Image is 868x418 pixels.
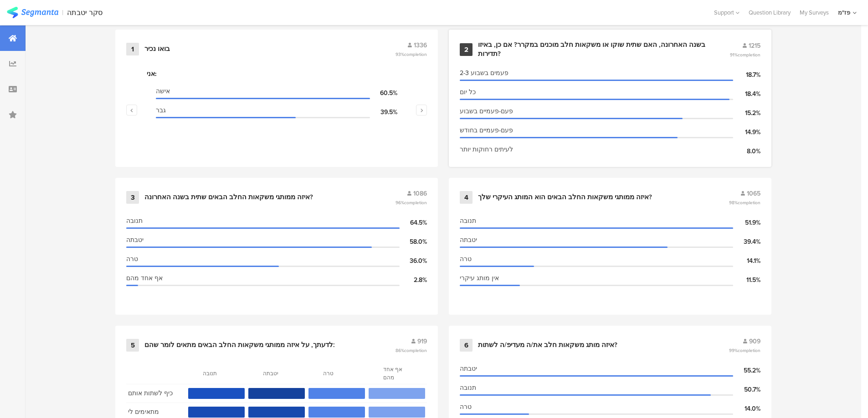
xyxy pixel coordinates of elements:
[738,199,760,206] span: completion
[144,193,313,202] div: איזה ממותגי משקאות החלב הבאים שתית בשנה האחרונה?
[395,199,427,206] span: 96%
[460,402,472,412] span: טרה
[749,41,760,50] span: 1215
[714,5,740,20] div: Support
[733,108,760,118] div: 15.2%
[460,191,473,204] div: 4
[733,218,760,227] div: 51.9%
[126,235,144,245] span: יטבתה
[248,388,305,399] section: 66.8%
[144,341,335,350] div: לדעתך, על איזה ממותגי משקאות החלב הבאים מתאים לומר שהם:
[733,366,760,375] div: 55.2%
[7,7,58,18] img: segmanta logo
[460,273,499,283] span: אין מותג עיקרי
[838,8,850,17] div: פז"מ
[733,127,760,137] div: 14.9%
[400,275,427,285] div: 2.8%
[404,347,427,354] span: completion
[744,8,795,17] a: Question Library
[738,51,760,58] span: completion
[733,237,760,247] div: 39.4%
[67,8,103,17] div: סקר יטבתה
[738,347,760,354] span: completion
[369,388,425,399] section: 5.9%
[126,254,138,264] span: טרה
[478,341,617,350] div: איזה מותג משקאות חלב את/ה מעדיפ/ה לשתות?
[126,339,139,352] div: 5
[733,146,760,156] div: 8.0%
[126,191,139,204] div: 3
[369,407,425,418] section: 7.0%
[404,51,427,58] span: completion
[460,43,473,56] div: 2
[323,369,350,378] section: טרה
[733,275,760,285] div: 11.5%
[248,407,305,418] section: 60.7%
[460,68,508,78] span: 2-3 פעמים בשבוע
[460,339,473,352] div: 6
[733,385,760,394] div: 50.7%
[478,193,652,202] div: איזה ממותגי משקאות החלב הבאים הוא המותג העיקרי שלך?
[460,145,513,154] span: לעיתים רחוקות יותר
[460,126,513,135] span: פעם-פעמיים בחודש
[460,235,477,245] span: יטבתה
[729,347,760,354] span: 99%
[747,189,760,198] span: 1065
[126,216,143,226] span: תנובה
[144,45,170,54] div: בואו נכיר
[126,273,163,283] span: אף אחד מהם
[404,199,427,206] span: completion
[460,87,476,97] span: כל יום
[308,407,365,418] section: 22.7%
[460,383,476,393] span: תנובה
[460,106,513,116] span: פעם-פעמיים בשבוע
[395,347,427,354] span: 86%
[128,407,184,418] section: מתאימים לי
[795,8,833,17] a: My Surveys
[203,369,230,378] section: תנובה
[730,51,760,58] span: 91%
[460,364,477,373] span: יטבתה
[383,365,411,382] section: אף אחד מהם
[62,7,63,18] div: |
[414,40,427,50] span: 1336
[188,407,245,418] section: 58.5%
[263,369,290,378] section: יטבתה
[733,404,760,413] div: 14.0%
[460,216,476,226] span: תנובה
[400,237,427,247] div: 58.0%
[460,254,472,264] span: טרה
[370,88,397,98] div: 60.5%
[156,86,170,96] span: אישה
[729,199,760,206] span: 98%
[733,256,760,266] div: 14.1%
[733,89,760,99] div: 18.4%
[413,189,427,198] span: 1086
[188,388,245,399] section: 53.5%
[308,388,365,399] section: 23.2%
[126,43,139,55] div: 1
[395,51,427,58] span: 93%
[156,106,166,115] span: גבר
[400,256,427,266] div: 36.0%
[733,70,760,80] div: 18.7%
[417,337,427,346] span: 919
[147,69,406,79] div: אני:
[128,388,184,399] section: כיף לשתות אותם
[478,40,708,58] div: בשנה האחרונה, האם שתית שוקו או משקאות חלב מוכנים במקרר? אם כן, באיזו תדירות?
[749,337,760,346] span: 909
[370,107,397,117] div: 39.5%
[400,218,427,227] div: 64.5%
